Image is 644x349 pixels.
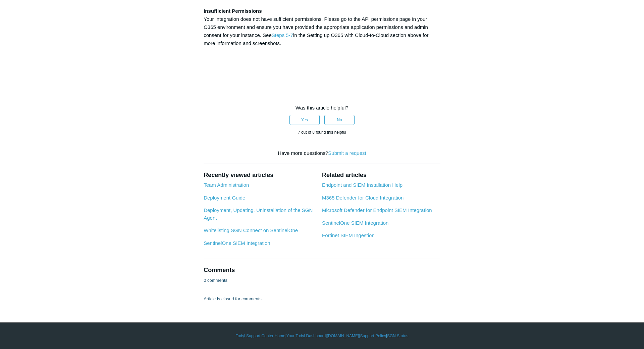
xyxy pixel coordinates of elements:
a: M365 Defender for Cloud Integration [322,195,404,201]
button: This article was not helpful [324,115,355,125]
a: SentinelOne SIEM Integration [204,240,270,246]
a: [DOMAIN_NAME] [327,333,359,339]
a: Your Todyl Dashboard [286,333,326,339]
a: SentinelOne SIEM Integration [322,220,388,226]
p: Your Integration does not have sufficient permissions. Please go to the API permissions page in y... [204,7,440,47]
a: Todyl Support Center Home [236,333,285,339]
h2: Comments [204,266,440,275]
a: Microsoft Defender for Endpoint SIEM Integration [322,207,432,213]
div: Have more questions? [204,149,440,157]
a: Fortinet SIEM Ingestion [322,232,375,238]
a: SGN Status [387,333,408,339]
p: 0 comments [204,277,227,284]
span: 7 out of 8 found this helpful [298,130,346,135]
a: Support Policy [360,333,386,339]
div: | | | | [127,333,517,339]
strong: Insufficient Permissions [204,8,262,14]
a: Submit a request [328,150,366,156]
a: Team Administration [204,182,249,188]
a: Deployment Guide [204,195,245,201]
a: Whitelisting SGN Connect on SentinelOne [204,227,298,233]
button: This article was helpful [289,115,320,125]
h2: Related articles [322,171,440,180]
span: Was this article helpful? [296,105,348,111]
a: Deployment, Updating, Uninstallation of the SGN Agent [204,207,313,221]
a: Endpoint and SIEM Installation Help [322,182,402,188]
a: Steps 5-7 [272,32,293,38]
h2: Recently viewed articles [204,171,315,180]
p: Article is closed for comments. [204,296,263,302]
